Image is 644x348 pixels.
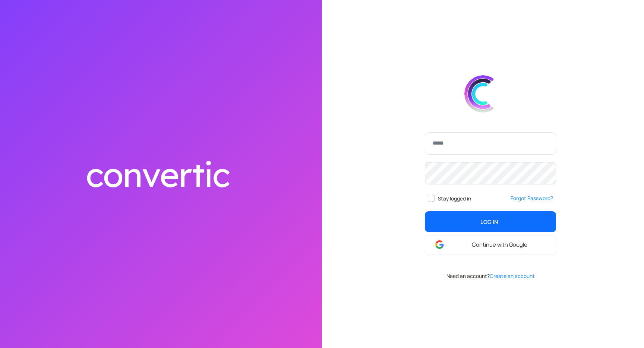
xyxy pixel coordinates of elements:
div: Need an account? [416,272,565,280]
a: Forgot Password? [511,194,553,202]
img: convertic text [87,161,230,187]
img: convert.svg [464,75,502,113]
img: google-login.svg [435,240,444,249]
span: Stay logged in [438,193,471,204]
a: Create an account [490,272,535,279]
span: Continue with Google [453,241,546,248]
span: Log In [480,218,498,226]
button: Log In [425,211,556,232]
a: Continue with Google [425,235,556,254]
